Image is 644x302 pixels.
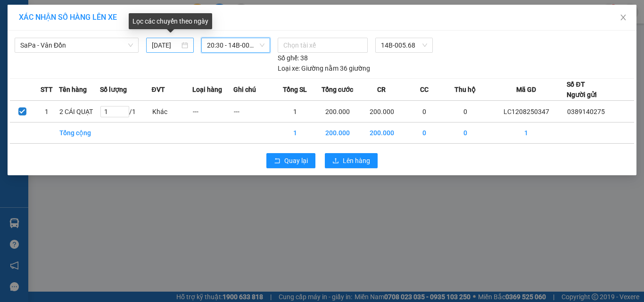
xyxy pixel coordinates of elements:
[315,122,360,144] td: 200.000
[486,101,567,122] td: LC1208250347
[100,101,151,122] td: / 1
[192,101,233,122] td: ---
[152,40,179,50] input: 13/08/2025
[129,13,212,29] div: Lọc các chuyến theo ngày
[610,5,636,31] button: Close
[10,5,89,25] strong: Công ty TNHH Phúc Xuyên
[516,84,536,95] span: Mã GD
[152,84,165,95] span: ĐVT
[283,84,307,95] span: Tổng SL
[59,84,87,95] span: Tên hàng
[278,63,370,73] div: Giường nằm 36 giường
[445,122,486,144] td: 0
[619,14,627,21] span: close
[278,53,308,63] div: 38
[486,122,567,144] td: 1
[332,157,339,165] span: upload
[325,153,378,168] button: uploadLên hàng
[274,157,281,165] span: rollback
[278,63,300,73] span: Loại xe:
[41,84,53,95] span: STT
[100,84,127,95] span: Số lượng
[5,36,95,52] strong: 024 3236 3236 -
[266,153,315,168] button: rollbackQuay lại
[567,79,597,100] div: Số ĐT Người gửi
[152,101,193,122] td: Khác
[278,53,299,63] span: Số ghế:
[404,122,445,144] td: 0
[360,122,404,144] td: 200.000
[381,38,427,52] span: 14B-005.68
[34,101,59,122] td: 1
[322,84,353,95] span: Tổng cước
[19,13,117,22] span: XÁC NHẬN SỐ HÀNG LÊN XE
[8,63,91,88] span: Gửi hàng Hạ Long: Hotline:
[420,84,429,95] span: CC
[404,101,445,122] td: 0
[4,27,95,61] span: Gửi hàng [GEOGRAPHIC_DATA]: Hotline:
[567,108,605,115] span: 0389140275
[315,101,360,122] td: 200.000
[59,101,100,122] td: 2 CÁI QUẠT
[20,44,94,61] strong: 0888 827 827 - 0848 827 827
[20,38,133,52] span: SaPa - Vân Đồn
[377,84,386,95] span: CR
[445,101,486,122] td: 0
[274,101,315,122] td: 1
[207,38,265,52] span: 20:30 - 14B-005.68
[454,84,476,95] span: Thu hộ
[274,122,315,144] td: 1
[360,101,404,122] td: 200.000
[343,155,370,166] span: Lên hàng
[59,122,100,144] td: Tổng cộng
[192,84,222,95] span: Loại hàng
[233,84,256,95] span: Ghi chú
[233,101,274,122] td: ---
[284,155,308,166] span: Quay lại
